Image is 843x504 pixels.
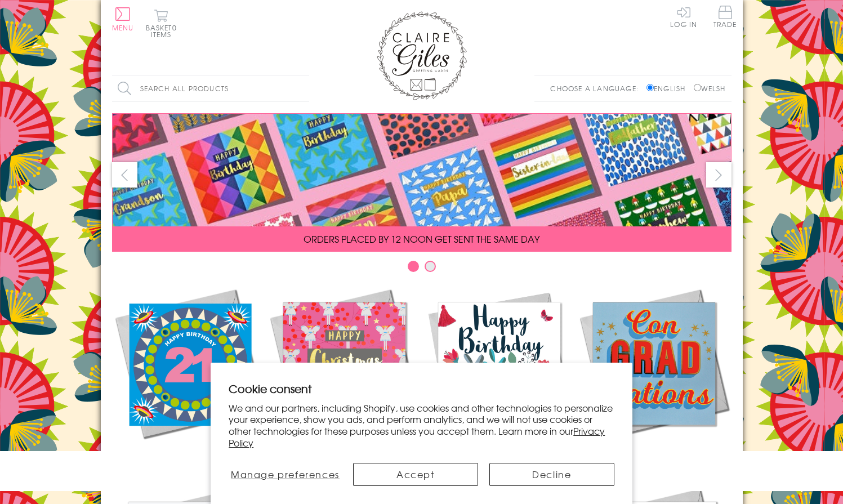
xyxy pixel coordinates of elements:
[229,463,341,486] button: Manage preferences
[112,162,137,188] button: prev
[713,6,737,30] a: Trade
[112,7,134,31] button: Menu
[377,11,467,100] img: Claire Giles Greetings Cards
[694,83,726,93] label: Welsh
[112,76,309,101] input: Search all products
[146,9,177,38] button: Basket0 items
[229,424,605,449] a: Privacy Policy
[231,467,340,481] span: Manage preferences
[304,232,539,246] span: ORDERS PLACED BY 12 NOON GET SENT THE SAME DAY
[229,402,614,449] p: We and our partners, including Shopify, use cookies and other technologies to personalize your ex...
[422,286,577,463] a: Birthdays
[298,76,309,101] input: Search
[489,463,614,486] button: Decline
[670,6,697,28] a: Log In
[550,83,644,93] p: Choose a language:
[152,449,226,463] span: New Releases
[112,260,732,278] div: Carousel Pagination
[112,23,134,33] span: Menu
[625,449,683,463] span: Academic
[713,6,737,28] span: Trade
[694,84,701,91] input: Welsh
[353,463,478,486] button: Accept
[646,83,691,93] label: English
[577,286,732,463] a: Academic
[267,286,422,463] a: Christmas
[706,162,732,188] button: next
[646,84,654,91] input: English
[112,286,267,463] a: New Releases
[408,261,419,272] button: Carousel Page 1 (Current Slide)
[151,23,177,39] span: 0 items
[229,381,614,396] h2: Cookie consent
[425,261,436,272] button: Carousel Page 2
